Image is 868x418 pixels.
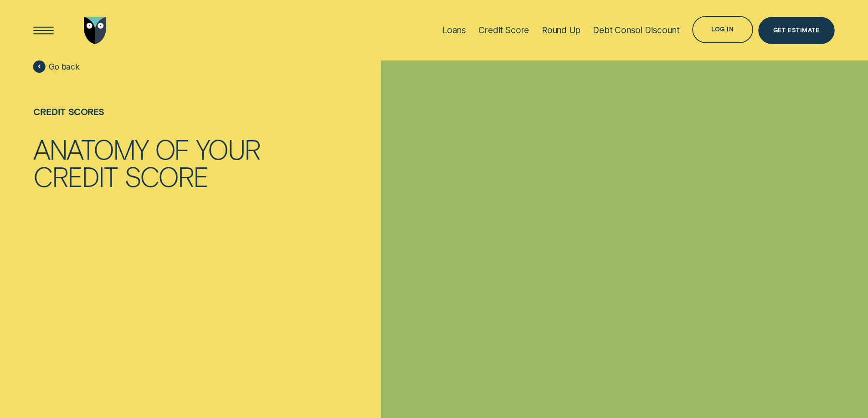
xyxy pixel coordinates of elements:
[442,25,466,35] div: Loans
[33,60,80,73] a: Go back
[84,17,107,44] img: Wisr
[33,135,260,190] h1: Anatomy of Your Credit Score
[124,162,208,190] div: Score
[33,135,148,162] div: Anatomy
[30,17,57,44] button: Open Menu
[542,25,580,35] div: Round Up
[33,162,117,190] div: Credit
[155,135,190,162] div: of
[49,62,80,72] span: Go back
[692,16,753,43] button: Log in
[196,135,260,162] div: Your
[593,25,679,35] div: Debt Consol Discount
[478,25,529,35] div: Credit Score
[33,106,260,117] div: Credit scores
[758,17,835,44] a: Get Estimate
